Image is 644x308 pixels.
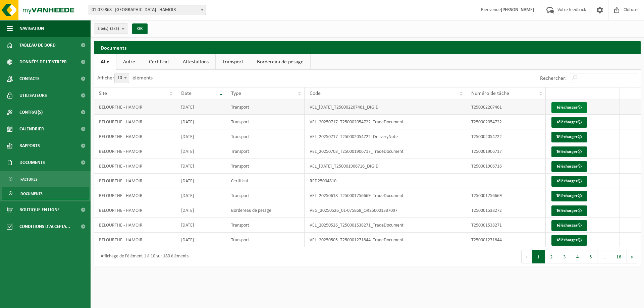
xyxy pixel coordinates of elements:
[110,26,119,31] count: (3/3)
[19,20,44,37] span: Navigation
[305,188,466,203] td: VEL_20250618_T250001756669_TradeDocument
[540,76,567,81] label: Rechercher:
[551,176,587,187] a: Télécharger
[305,115,466,129] td: VEL_20250717_T250002054722_TradeDocument
[551,220,587,231] a: Télécharger
[94,188,176,203] td: BELOURTHE - HAMOIR
[19,121,44,137] span: Calendrier
[19,54,71,70] span: Données de l'entrepr...
[551,132,587,142] a: Télécharger
[115,73,129,83] span: 10
[226,115,305,129] td: Transport
[466,129,546,144] td: T250002054722
[114,73,129,83] span: 10
[98,24,119,34] span: Site(s)
[176,188,226,203] td: [DATE]
[551,161,587,172] a: Télécharger
[551,235,587,246] a: Télécharger
[97,251,189,263] div: Affichage de l'élément 1 à 10 sur 180 éléments
[19,37,56,54] span: Tableau de bord
[466,188,546,203] td: T250001756669
[226,159,305,174] td: Transport
[142,54,176,70] a: Certificat
[94,100,176,115] td: BELOURTHE - HAMOIR
[19,87,47,104] span: Utilisateurs
[521,250,532,263] button: Previous
[226,129,305,144] td: Transport
[226,174,305,188] td: Certificat
[97,75,153,81] label: Afficher éléments
[305,233,466,247] td: VEL_20250505_T250001271844_TradeDocument
[310,91,321,96] span: Code
[19,104,43,121] span: Contrat(s)
[176,54,215,70] a: Attestations
[19,70,40,87] span: Contacts
[466,144,546,159] td: T250001906717
[94,144,176,159] td: BELOURTHE - HAMOIR
[216,54,250,70] a: Transport
[94,129,176,144] td: BELOURTHE - HAMOIR
[611,250,627,263] button: 18
[94,41,641,54] h2: Documents
[116,54,142,70] a: Autre
[94,54,116,70] a: Alle
[305,100,466,115] td: VEL_[DATE]_T250002207461_DIGID
[558,250,571,263] button: 3
[551,117,587,128] a: Télécharger
[466,159,546,174] td: T250001906716
[250,54,310,70] a: Bordereau de pesage
[89,5,206,15] span: 01-075868 - BELOURTHE - HAMOIR
[597,250,611,263] span: …
[132,23,148,34] button: OK
[305,174,466,188] td: RED25004810
[181,91,192,96] span: Date
[551,205,587,216] a: Télécharger
[99,91,107,96] span: Site
[627,250,637,263] button: Next
[176,100,226,115] td: [DATE]
[501,7,534,12] strong: [PERSON_NAME]
[551,102,587,113] a: Télécharger
[466,203,546,218] td: T250001538272
[305,159,466,174] td: VEL_[DATE]_T250001906716_DIGID
[305,144,466,159] td: VEL_20250703_T250001906717_TradeDocument
[226,203,305,218] td: Bordereau de pesage
[532,250,545,263] button: 1
[176,174,226,188] td: [DATE]
[19,201,60,218] span: Boutique en ligne
[226,144,305,159] td: Transport
[176,218,226,233] td: [DATE]
[19,154,45,171] span: Documents
[20,187,43,200] span: Documents
[471,91,509,96] span: Numéro de tâche
[89,5,206,15] span: 01-075868 - BELOURTHE - HAMOIR
[94,233,176,247] td: BELOURTHE - HAMOIR
[571,250,584,263] button: 4
[176,129,226,144] td: [DATE]
[551,191,587,201] a: Télécharger
[466,218,546,233] td: T250001538271
[176,159,226,174] td: [DATE]
[176,233,226,247] td: [DATE]
[2,187,89,200] a: Documents
[19,137,40,154] span: Rapports
[305,218,466,233] td: VEL_20250526_T250001538271_TradeDocument
[305,129,466,144] td: VEL_20250717_T250002054722_DeliveryNote
[466,115,546,129] td: T250002054722
[94,23,128,34] button: Site(s)(3/3)
[545,250,558,263] button: 2
[94,203,176,218] td: BELOURTHE - HAMOIR
[19,218,70,235] span: Conditions d'accepta...
[94,218,176,233] td: BELOURTHE - HAMOIR
[466,100,546,115] td: T250002207461
[305,203,466,218] td: VEG_20250526_01-075868_QR250001337097
[231,91,241,96] span: Type
[226,218,305,233] td: Transport
[176,144,226,159] td: [DATE]
[466,233,546,247] td: T250001271844
[176,115,226,129] td: [DATE]
[551,146,587,157] a: Télécharger
[20,173,38,186] span: Factures
[226,233,305,247] td: Transport
[226,188,305,203] td: Transport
